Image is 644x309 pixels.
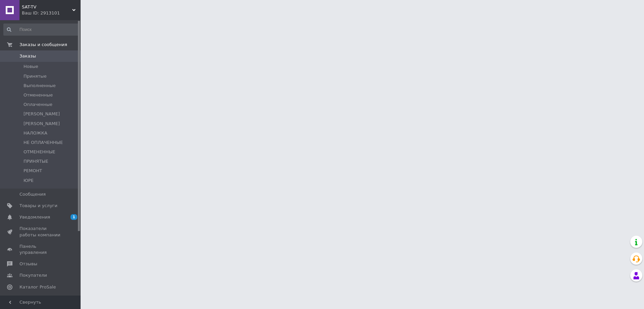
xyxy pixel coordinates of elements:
span: Панель управления [19,243,62,256]
span: SAT-TV [22,4,72,10]
div: Ваш ID: 2913101 [22,10,81,16]
span: РЕМОНТ [24,168,42,174]
span: Товары и услуги [19,203,57,209]
span: Выполненные [24,83,56,89]
span: [PERSON_NAME] [24,121,60,127]
span: Каталог ProSale [19,284,56,290]
span: Покупатели [19,272,47,278]
span: [PERSON_NAME] [24,111,60,117]
span: Отмененные [24,92,53,98]
span: Заказы и сообщения [19,42,67,48]
input: Поиск [3,24,79,36]
span: ЮРЕ [24,178,34,184]
span: Показатели работы компании [19,226,62,238]
span: Новые [24,64,38,70]
span: Заказы [19,53,36,59]
span: НЕ ОПЛАЧЕННЫЕ [24,140,63,146]
span: Уведомления [19,214,50,220]
span: НАЛОЖКА [24,130,47,136]
span: Оплаченные [24,102,52,108]
span: Отзывы [19,261,37,267]
span: 1 [71,214,77,220]
span: Принятые [24,73,47,79]
span: Сообщения [19,191,46,197]
span: ПРИНЯТЫЕ [24,158,48,164]
span: ОТМЕНЕННЫЕ [24,149,55,155]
